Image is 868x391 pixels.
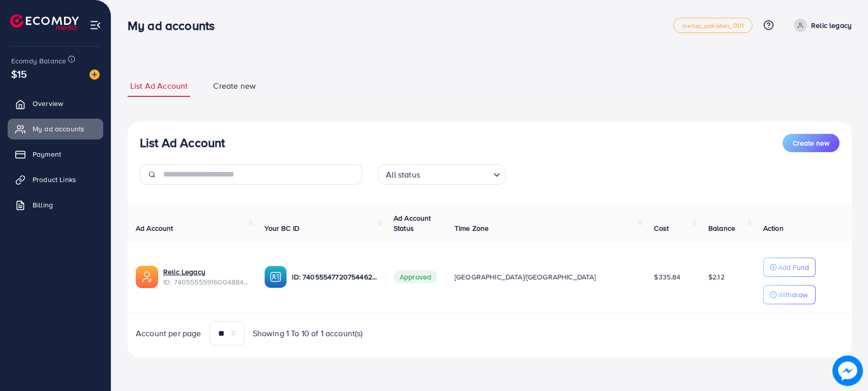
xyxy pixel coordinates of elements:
[11,66,27,81] span: $15
[140,135,225,150] h3: List Ad Account
[783,134,840,152] button: Create new
[682,22,744,29] span: metap_pakistan_001
[213,80,256,92] span: Create new
[264,223,300,233] span: Your BC ID
[136,266,158,288] img: ic-ads-acc.e4c84228.svg
[130,80,188,92] span: List Ad Account
[378,164,505,185] div: Search for option
[654,223,669,233] span: Cost
[11,56,66,66] span: Ecomdy Balance
[8,119,103,139] a: My ad accounts
[8,169,103,190] a: Product Links
[778,261,809,273] p: Add Fund
[708,272,725,282] span: $2.12
[163,267,248,288] div: <span class='underline'>Relic Legacy</span></br>7405555591600488449
[163,267,248,277] a: Relic Legacy
[793,138,829,148] span: Create new
[136,328,201,339] span: Account per page
[8,144,103,164] a: Payment
[128,18,223,33] h3: My ad accounts
[264,266,287,288] img: ic-ba-acc.ded83a64.svg
[708,223,735,233] span: Balance
[33,124,84,134] span: My ad accounts
[8,195,103,215] a: Billing
[654,272,680,282] span: $335.84
[455,272,596,282] span: [GEOGRAPHIC_DATA]/[GEOGRAPHIC_DATA]
[89,19,101,31] img: menu
[89,69,100,80] img: image
[384,167,422,182] span: All status
[33,200,53,210] span: Billing
[253,328,363,339] span: Showing 1 To 10 of 1 account(s)
[673,18,753,33] a: metap_pakistan_001
[163,277,248,287] span: ID: 7405555591600488449
[763,223,784,233] span: Action
[763,285,816,304] button: Withdraw
[832,356,863,386] img: image
[423,165,489,182] input: Search for option
[33,98,63,109] span: Overview
[136,223,173,233] span: Ad Account
[763,258,816,277] button: Add Fund
[8,93,103,114] a: Overview
[790,19,852,32] a: Relic legacy
[455,223,489,233] span: Time Zone
[292,271,377,283] p: ID: 7405554772075446289
[33,149,61,159] span: Payment
[10,14,79,30] img: logo
[778,289,807,301] p: Withdraw
[811,19,852,31] p: Relic legacy
[33,174,76,185] span: Product Links
[394,213,431,233] span: Ad Account Status
[394,270,437,283] span: Approved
